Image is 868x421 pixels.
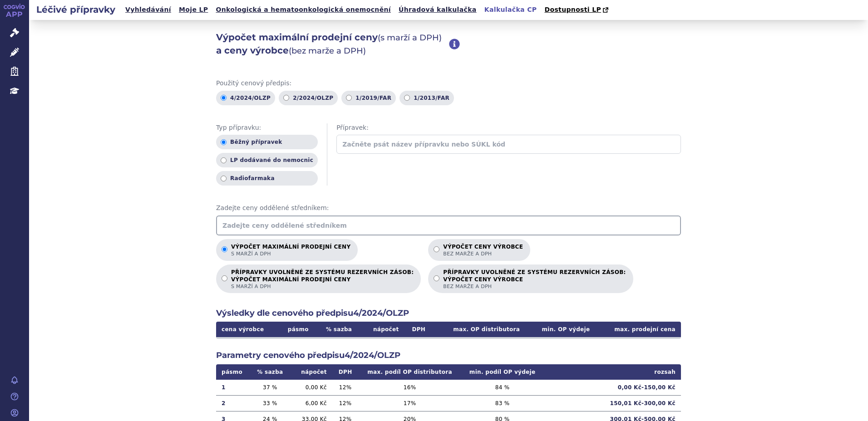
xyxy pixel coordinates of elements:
th: % sazba [250,364,290,380]
label: 4/2024/OLZP [216,91,275,105]
input: 2/2024/OLZP [283,95,289,101]
td: 0,00 Kč [290,380,332,396]
th: max. prodejní cena [595,322,681,337]
label: Radiofarmaka [216,171,318,186]
input: PŘÍPRAVKY UVOLNĚNÉ ZE SYSTÉMU REZERVNÍCH ZÁSOB:VÝPOČET MAXIMÁLNÍ PRODEJNÍ CENYs marží a DPH [222,275,227,281]
th: nápočet [290,364,332,380]
label: LP dodávané do nemocnic [216,153,318,167]
h2: Léčivé přípravky [29,3,123,16]
label: 1/2019/FAR [341,91,396,105]
th: max. OP distributora [433,322,525,337]
h2: Výpočet maximální prodejní ceny a ceny výrobce [216,31,449,57]
span: Zadejte ceny oddělené středníkem: [216,204,681,213]
span: Dostupnosti LP [544,6,601,13]
p: Výpočet ceny výrobce [443,244,523,257]
input: 1/2019/FAR [346,95,352,101]
a: Onkologická a hematoonkologická onemocnění [213,4,394,16]
span: bez marže a DPH [443,250,523,257]
th: min. podíl OP výdeje [461,364,544,380]
th: pásmo [216,364,250,380]
p: PŘÍPRAVKY UVOLNĚNÉ ZE SYSTÉMU REZERVNÍCH ZÁSOB: [231,269,414,290]
span: s marží a DPH [231,250,350,257]
span: bez marže a DPH [443,283,626,290]
th: DPH [404,322,434,337]
label: 2/2024/OLZP [279,91,338,105]
th: min. OP výdeje [525,322,595,337]
th: nápočet [361,322,404,337]
a: Vyhledávání [123,4,174,16]
input: Výpočet ceny výrobcebez marže a DPH [434,246,439,252]
th: pásmo [279,322,317,337]
input: Radiofarmaka [221,176,227,181]
label: 1/2013/FAR [399,91,454,105]
th: max. podíl OP distributora [358,364,461,380]
td: 83 % [461,395,544,411]
td: 84 % [461,380,544,396]
label: Běžný přípravek [216,135,318,149]
p: Výpočet maximální prodejní ceny [231,244,350,257]
td: 0,00 Kč - 150,00 Kč [544,380,681,396]
td: 16 % [358,380,461,396]
td: 150,01 Kč - 300,00 Kč [544,395,681,411]
td: 33 % [250,395,290,411]
input: Běžný přípravek [221,139,227,145]
th: % sazba [317,322,360,337]
input: 4/2024/OLZP [221,95,227,101]
span: Přípravek: [336,123,681,132]
td: 1 [216,380,250,396]
h2: Parametry cenového předpisu 4/2024/OLZP [216,350,681,361]
input: Zadejte ceny oddělené středníkem [216,215,681,235]
a: Úhradová kalkulačka [396,4,479,16]
td: 12 % [332,395,359,411]
th: rozsah [544,364,681,380]
th: cena výrobce [216,322,279,337]
th: DPH [332,364,359,380]
span: s marží a DPH [231,283,414,290]
span: (s marží a DPH) [378,33,442,43]
a: Kalkulačka CP [482,4,540,16]
input: PŘÍPRAVKY UVOLNĚNÉ ZE SYSTÉMU REZERVNÍCH ZÁSOB:VÝPOČET CENY VÝROBCEbez marže a DPH [434,275,439,281]
a: Moje LP [176,4,211,16]
td: 37 % [250,380,290,396]
td: 12 % [332,380,359,396]
strong: VÝPOČET CENY VÝROBCE [443,276,626,283]
input: 1/2013/FAR [404,95,410,101]
a: Dostupnosti LP [542,4,613,16]
td: 6,00 Kč [290,395,332,411]
span: Použitý cenový předpis: [216,79,681,88]
h2: Výsledky dle cenového předpisu 4/2024/OLZP [216,308,681,319]
strong: VÝPOČET MAXIMÁLNÍ PRODEJNÍ CENY [231,276,414,283]
input: Výpočet maximální prodejní cenys marží a DPH [222,246,227,252]
span: (bez marže a DPH) [289,46,366,56]
input: Začněte psát název přípravku nebo SÚKL kód [336,135,681,154]
td: 17 % [358,395,461,411]
td: 2 [216,395,250,411]
span: Typ přípravku: [216,123,318,132]
p: PŘÍPRAVKY UVOLNĚNÉ ZE SYSTÉMU REZERVNÍCH ZÁSOB: [443,269,626,290]
input: LP dodávané do nemocnic [221,157,227,163]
